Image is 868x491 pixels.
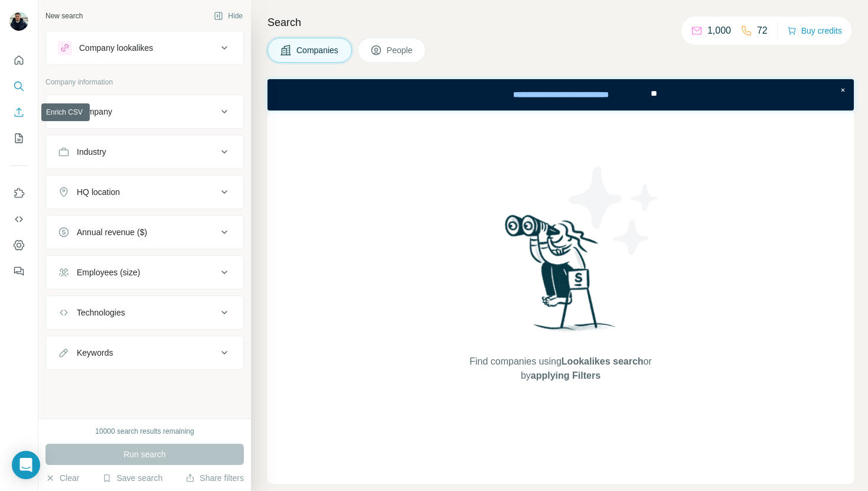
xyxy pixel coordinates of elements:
[466,355,655,383] span: Find companies using or by
[9,102,28,123] button: Enrich CSV
[9,12,28,31] img: Avatar
[500,212,622,343] img: Surfe Illustration - Woman searching with binoculars
[12,451,40,479] div: Open Intercom Messenger
[9,50,28,71] button: Quick start
[9,183,28,204] button: Use Surfe on LinkedIn
[77,347,113,359] div: Keywords
[46,339,243,367] button: Keywords
[79,42,153,54] div: Company lookalikes
[77,106,112,118] div: Company
[9,235,28,256] button: Dashboard
[46,258,243,287] button: Employees (size)
[77,266,140,278] div: Employees (size)
[46,178,243,206] button: HQ location
[45,11,83,21] div: New search
[561,158,667,264] img: Surfe Illustration - Stars
[102,472,162,484] button: Save search
[46,298,243,327] button: Technologies
[562,356,644,366] span: Lookalikes search
[9,76,28,97] button: Search
[46,97,243,126] button: Company
[95,426,194,437] div: 10000 search results remaining
[77,186,120,198] div: HQ location
[205,7,251,25] button: Hide
[46,218,243,246] button: Annual revenue ($)
[77,226,147,238] div: Annual revenue ($)
[185,472,244,484] button: Share filters
[9,261,28,282] button: Feedback
[9,209,28,230] button: Use Surfe API
[707,24,731,38] p: 1,000
[296,44,340,56] span: Companies
[77,146,106,158] div: Industry
[77,307,125,318] div: Technologies
[45,77,244,87] p: Company information
[267,79,854,110] iframe: Banner
[45,472,79,484] button: Clear
[787,22,842,39] button: Buy credits
[387,44,414,56] span: People
[267,14,854,31] h4: Search
[46,138,243,166] button: Industry
[531,370,601,381] span: applying Filters
[46,34,243,62] button: Company lookalikes
[9,128,28,149] button: My lists
[757,24,768,38] p: 72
